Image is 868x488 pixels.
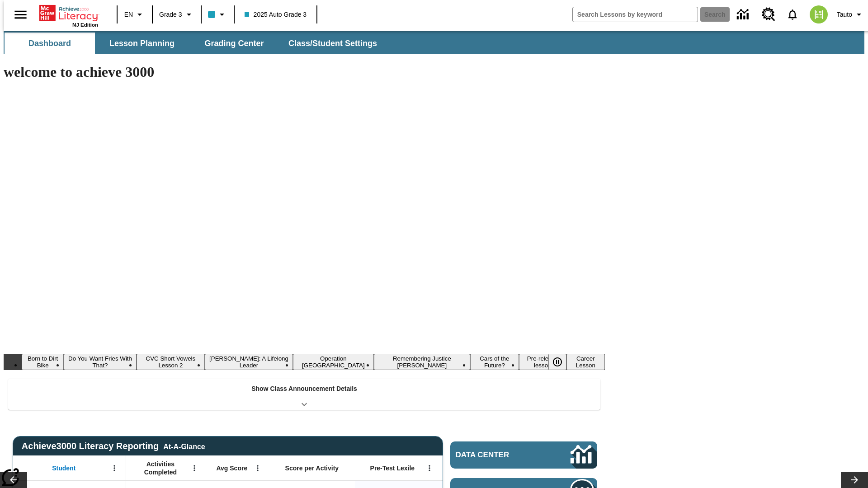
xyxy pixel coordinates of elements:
span: Score per Activity [285,464,339,472]
a: Data Center [450,441,597,469]
div: Home [39,3,98,28]
button: Open side menu [7,1,34,28]
button: Slide 6 Remembering Justice O'Connor [374,354,470,370]
span: Achieve3000 Literacy Reporting [22,441,205,451]
button: Slide 9 Career Lesson [566,354,605,370]
div: SubNavbar [4,33,385,54]
span: Activities Completed [131,460,190,476]
button: Slide 5 Operation London Bridge [293,354,374,370]
a: Resource Center, Will open in new tab [756,2,781,27]
div: Show Class Announcement Details [8,379,600,410]
button: Slide 7 Cars of the Future? [470,354,519,370]
button: Select a new avatar [804,3,833,26]
span: 2025 Auto Grade 3 [245,10,307,19]
span: Student [52,464,75,472]
a: Home [39,4,98,22]
input: search field [573,7,698,22]
h1: welcome to achieve 3000 [4,64,605,80]
button: Class color is light blue. Change class color [204,6,231,23]
span: Pre-Test Lexile [370,464,415,472]
button: Open Menu [423,461,436,475]
button: Slide 4 Dianne Feinstein: A Lifelong Leader [205,354,293,370]
button: Slide 3 CVC Short Vowels Lesson 2 [137,354,205,370]
span: Grade 3 [159,10,182,19]
button: Lesson carousel, Next [841,472,868,488]
button: Open Menu [251,461,264,475]
button: Grade: Grade 3, Select a grade [156,6,198,23]
span: NJ Edition [72,22,98,28]
button: Open Menu [188,461,201,475]
span: Avg Score [216,464,247,472]
button: Slide 2 Do You Want Fries With That? [64,354,136,370]
img: avatar image [810,5,828,23]
button: Slide 8 Pre-release lesson [519,354,566,370]
span: Dashboard [28,38,71,49]
a: Notifications [781,3,804,26]
button: Pause [548,354,566,370]
button: Dashboard [5,33,95,54]
span: Grading Center [204,38,264,49]
span: Lesson Planning [109,38,175,49]
p: Show Class Announcement Details [251,384,357,394]
button: Open Menu [108,461,121,475]
button: Lesson Planning [97,33,187,54]
span: EN [124,10,133,19]
a: Data Center [731,2,756,27]
button: Grading Center [189,33,279,54]
div: SubNavbar [4,31,864,54]
div: At-A-Glance [163,441,205,451]
span: Data Center [456,450,540,460]
button: Language: EN, Select a language [120,6,149,23]
span: Class/Student Settings [288,38,377,49]
button: Slide 1 Born to Dirt Bike [22,354,64,370]
button: Profile/Settings [833,6,868,23]
div: Pause [548,354,576,370]
span: Tauto [837,10,852,19]
button: Class/Student Settings [281,33,384,54]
